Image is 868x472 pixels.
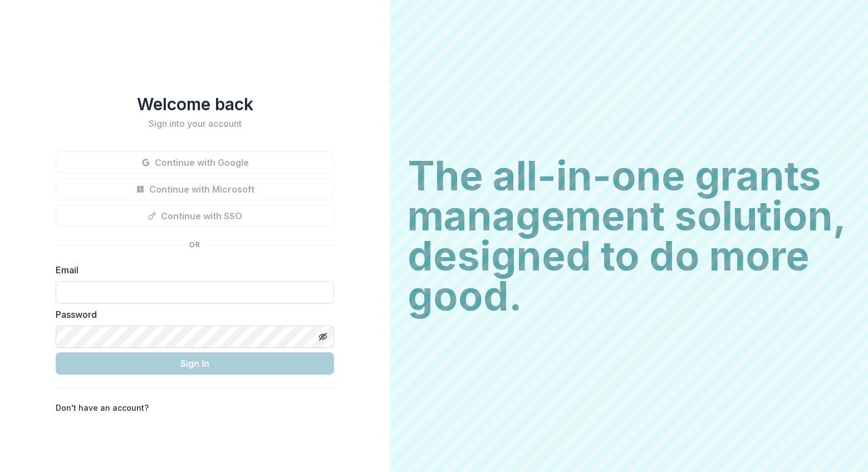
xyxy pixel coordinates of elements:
[56,205,334,227] button: Continue with SSO
[56,119,334,129] h2: Sign into your account
[56,308,327,321] label: Password
[56,263,327,277] label: Email
[56,151,334,174] button: Continue with Google
[56,94,334,114] h1: Welcome back
[314,328,332,346] button: Toggle password visibility
[56,402,149,414] p: Don't have an account?
[56,352,334,375] button: Sign In
[56,178,334,200] button: Continue with Microsoft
